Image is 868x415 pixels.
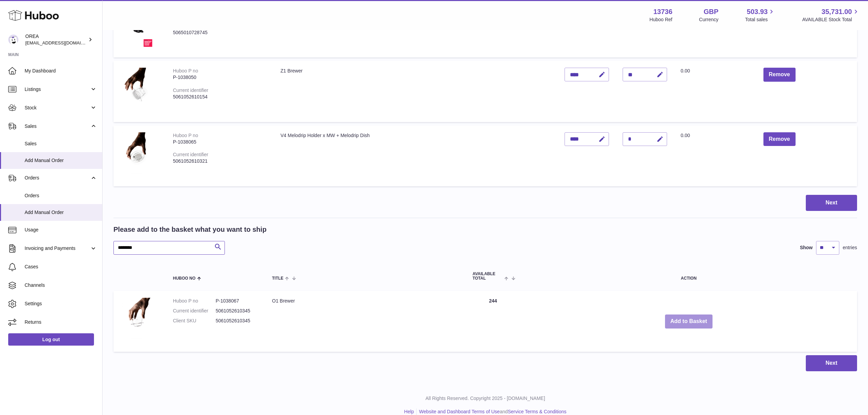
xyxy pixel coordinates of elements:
[822,7,852,16] span: 35,731.00
[25,300,97,307] span: Settings
[763,132,796,146] button: Remove
[25,245,90,252] span: Invoicing and Payments
[173,139,267,145] div: P-1038065
[25,157,97,164] span: Add Manual Order
[120,132,154,178] img: V4 Melodrip Holder x MW + Melodrip Dish
[466,291,520,352] td: 244
[173,94,267,100] div: 5061052610154
[173,298,216,304] dt: Huboo P no
[25,227,97,233] span: Usage
[274,61,558,122] td: Z1 Brewer
[745,16,775,23] span: Total sales
[747,7,768,16] span: 503.93
[704,7,718,16] strong: GBP
[650,16,673,23] div: Huboo Ref
[120,298,154,343] img: O1 Brewer
[25,105,90,111] span: Stock
[800,244,813,251] label: Show
[272,276,283,281] span: Title
[108,395,863,402] p: All Rights Reserved. Copyright 2025 - [DOMAIN_NAME]
[802,7,860,23] a: 35,731.00 AVAILABLE Stock Total
[25,68,97,74] span: My Dashboard
[25,140,97,147] span: Sales
[417,409,566,415] li: and
[173,88,208,93] div: Current identifier
[843,244,857,251] span: entries
[173,133,198,138] div: Huboo P no
[806,355,857,371] button: Next
[8,333,94,346] a: Log out
[216,318,258,324] dd: 5061052610345
[173,158,267,164] div: 5061052610321
[173,318,216,324] dt: Client SKU
[404,409,414,414] a: Help
[520,265,857,287] th: Action
[25,40,100,45] span: [EMAIL_ADDRESS][DOMAIN_NAME]
[25,175,90,181] span: Orders
[25,86,90,93] span: Listings
[120,68,154,113] img: Z1 Brewer
[8,35,18,45] img: internalAdmin-13736@internal.huboo.com
[216,308,258,314] dd: 5061052610345
[699,16,719,23] div: Currency
[265,291,466,352] td: O1 Brewer
[216,298,258,304] dd: P-1038067
[508,409,567,414] a: Service Terms & Conditions
[25,192,97,199] span: Orders
[25,319,97,325] span: Returns
[25,282,97,289] span: Channels
[173,308,216,314] dt: Current identifier
[681,68,690,73] span: 0.00
[173,68,198,73] div: Huboo P no
[25,123,90,130] span: Sales
[25,33,87,46] div: OREA
[419,409,500,414] a: Website and Dashboard Terms of Use
[806,195,857,211] button: Next
[113,225,267,234] h2: Please add to the basket what you want to ship
[173,152,208,157] div: Current identifier
[681,133,690,138] span: 0.00
[653,7,673,16] strong: 13736
[473,272,503,281] span: AVAILABLE Total
[802,16,860,23] span: AVAILABLE Stock Total
[173,29,267,36] div: 5065010728745
[25,264,97,270] span: Cases
[274,125,558,186] td: V4 Melodrip Holder x MW + Melodrip Dish
[745,7,775,23] a: 503.93 Total sales
[25,209,97,216] span: Add Manual Order
[173,276,195,281] span: Huboo no
[665,314,713,329] button: Add to Basket
[173,74,267,81] div: P-1038050
[763,68,796,82] button: Remove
